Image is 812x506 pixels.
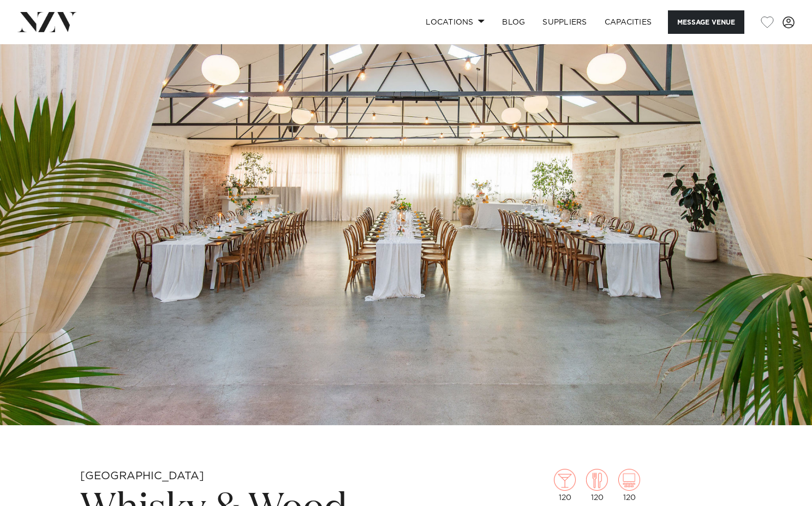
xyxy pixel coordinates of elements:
[586,469,608,502] div: 120
[554,469,576,502] div: 120
[417,10,493,34] a: Locations
[596,10,661,34] a: Capacities
[586,469,608,491] img: dining.png
[618,469,640,491] img: theatre.png
[668,10,744,34] button: Message Venue
[493,10,534,34] a: BLOG
[534,10,595,34] a: SUPPLIERS
[554,469,576,491] img: cocktail.png
[618,469,640,502] div: 120
[80,471,204,481] small: [GEOGRAPHIC_DATA]
[17,12,77,32] img: nzv-logo.png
